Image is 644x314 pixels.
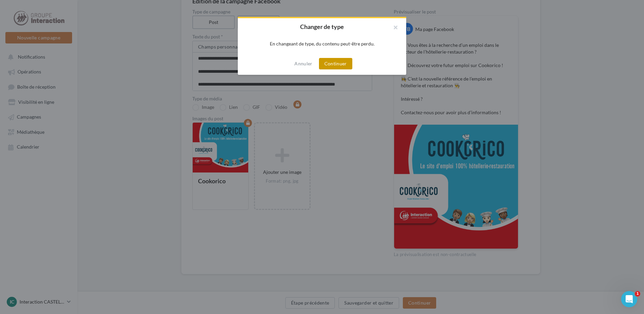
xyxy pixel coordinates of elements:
[621,291,637,307] iframe: Intercom live chat
[249,24,395,30] h2: Changer de type
[319,58,352,69] button: Continuer
[292,60,315,68] button: Annuler
[635,291,640,296] span: 1
[249,40,395,47] div: En changeant de type, du contenu peut-être perdu.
